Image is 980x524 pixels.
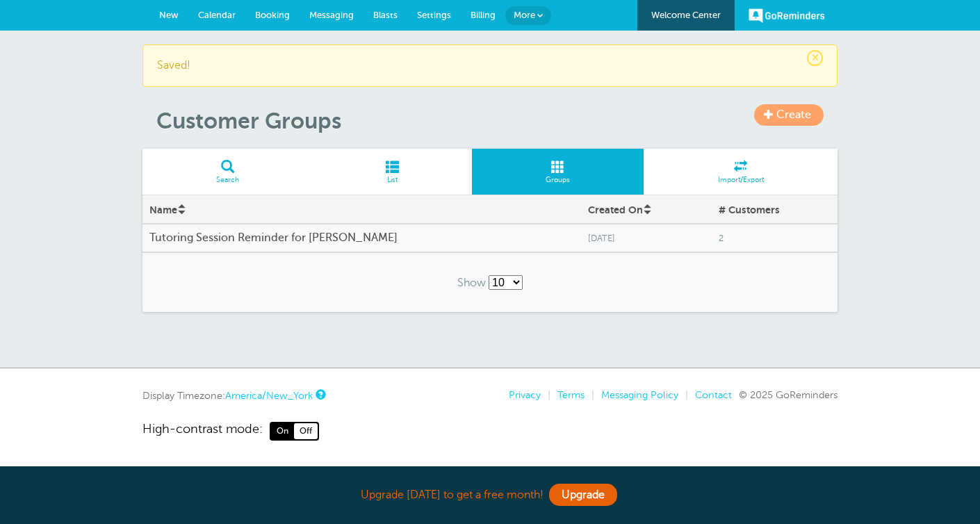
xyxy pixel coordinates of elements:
[479,176,637,184] span: Groups
[320,176,465,184] span: List
[142,422,838,440] a: High-contrast mode: On Off
[505,6,551,25] a: More
[509,389,541,400] a: Privacy
[149,231,574,245] h4: Tutoring Session Reminder for [PERSON_NAME]
[157,59,823,72] p: Saved!
[776,108,811,121] span: Create
[712,197,838,223] div: # Customers
[225,390,313,401] a: America/New_York
[601,389,678,400] a: Messaging Policy
[373,10,398,20] span: Blasts
[471,10,496,20] span: Billing
[585,389,594,401] li: |
[316,390,324,399] a: This is the timezone being used to display dates and times to you on this device. Click the timez...
[695,389,732,400] a: Contact
[149,204,186,215] a: Name
[255,10,290,20] span: Booking
[198,10,236,20] span: Calendar
[644,149,838,195] a: Import/Export
[294,423,318,439] span: Off
[142,422,263,440] span: High-contrast mode:
[549,484,617,506] a: Upgrade
[678,389,688,401] li: |
[142,149,313,195] a: Search
[557,389,585,400] a: Terms
[541,389,550,401] li: |
[271,423,294,439] span: On
[313,149,472,195] a: List
[142,389,324,402] div: Display Timezone:
[159,10,179,20] span: New
[651,176,831,184] span: Import/Export
[739,389,838,400] span: © 2025 GoReminders
[417,10,451,20] span: Settings
[142,480,838,510] div: Upgrade [DATE] to get a free month!
[142,224,838,252] a: Tutoring Session Reminder for [PERSON_NAME] [DATE] 2
[149,176,307,184] span: Search
[457,277,486,289] span: Show
[309,10,354,20] span: Messaging
[754,104,824,126] a: Create
[807,50,823,66] span: ×
[514,10,535,20] span: More
[156,108,838,134] h1: Customer Groups
[719,234,831,244] span: 2
[588,234,705,244] span: [DATE]
[588,204,652,215] a: Created On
